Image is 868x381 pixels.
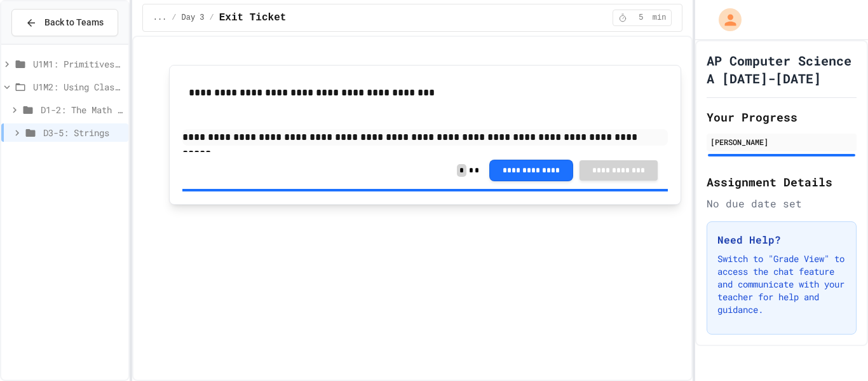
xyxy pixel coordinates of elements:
[219,10,287,25] span: Exit Ticket
[33,57,123,71] span: U1M1: Primitives, Variables, Basic I/O
[631,13,651,23] span: 5
[707,52,857,87] h1: AP Computer Science A [DATE]-[DATE]
[653,13,667,23] span: min
[153,13,167,23] span: ...
[707,173,857,191] h2: Assignment Details
[710,136,853,148] div: [PERSON_NAME]
[717,253,846,316] p: Switch to "Grade View" to access the chat feature and communicate with your teacher for help and ...
[41,103,123,116] span: D1-2: The Math Class
[11,9,118,36] button: Back to Teams
[182,13,205,23] span: Day 3
[707,196,857,211] div: No due date set
[210,13,214,23] span: /
[172,13,176,23] span: /
[43,126,123,139] span: D3-5: Strings
[707,108,857,126] h2: Your Progress
[33,80,123,94] span: U1M2: Using Classes and Objects
[717,232,846,247] h3: Need Help?
[44,16,104,29] span: Back to Teams
[705,5,745,34] div: My Account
